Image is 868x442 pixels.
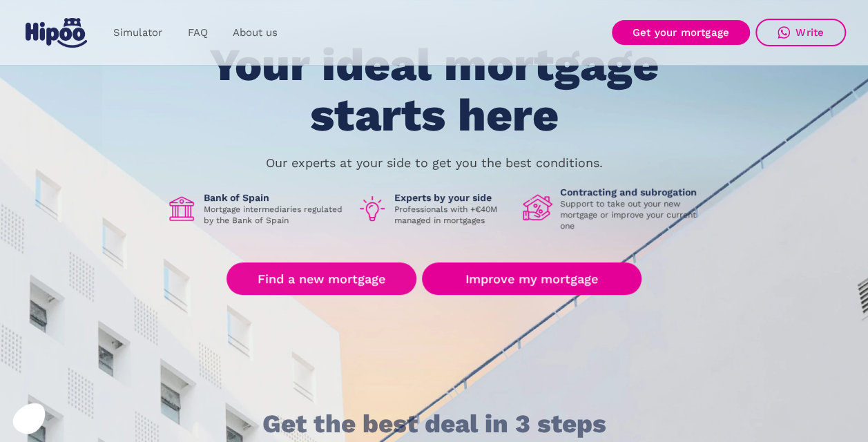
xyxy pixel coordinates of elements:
[204,191,346,204] h1: Bank of Spain
[262,410,606,438] h1: Get the best deal in 3 steps
[560,198,702,231] p: Support to take out your new mortgage or improve your current one
[795,26,824,39] div: Write
[394,204,512,226] p: Professionals with +€40M managed in mortgages
[612,20,750,45] a: Get your mortgage
[266,155,603,170] font: Our experts at your side to get you the best conditions.
[226,262,416,295] a: Find a new mortgage
[204,204,346,226] p: Mortgage intermediaries regulated by the Bank of Spain
[22,12,90,53] a: Home
[175,19,220,46] a: FAQ
[422,262,641,295] a: Improve my mortgage
[755,19,846,46] a: Write
[172,40,695,140] h1: Your ideal mortgage starts here
[101,19,175,46] a: Simulator
[220,19,289,46] a: About us
[560,186,702,198] h1: Contracting and subrogation
[394,191,512,204] h1: Experts by your side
